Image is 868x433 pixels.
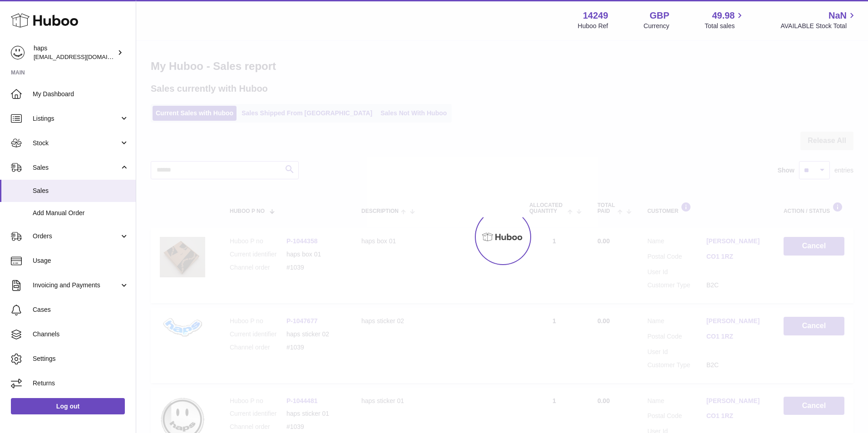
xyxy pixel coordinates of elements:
[780,10,857,30] a: NaN AVAILABLE Stock Total
[705,22,745,30] span: Total sales
[712,10,735,22] span: 49.98
[583,10,608,22] strong: 14249
[34,53,133,60] span: [EMAIL_ADDRESS][DOMAIN_NAME]
[33,114,119,123] span: Listings
[33,139,119,148] span: Stock
[33,232,119,241] span: Orders
[650,10,669,22] strong: GBP
[33,330,129,339] span: Channels
[578,22,608,30] div: Huboo Ref
[33,187,129,195] span: Sales
[33,305,129,314] span: Cases
[34,44,115,61] div: haps
[780,22,857,30] span: AVAILABLE Stock Total
[33,379,129,388] span: Returns
[33,90,129,98] span: My Dashboard
[11,46,25,59] img: internalAdmin-14249@internal.huboo.com
[829,10,847,22] span: NaN
[11,398,125,414] a: Log out
[33,281,119,290] span: Invoicing and Payments
[33,354,129,363] span: Settings
[33,163,119,172] span: Sales
[33,209,129,217] span: Add Manual Order
[33,256,129,265] span: Usage
[705,10,745,30] a: 49.98 Total sales
[644,22,670,30] div: Currency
